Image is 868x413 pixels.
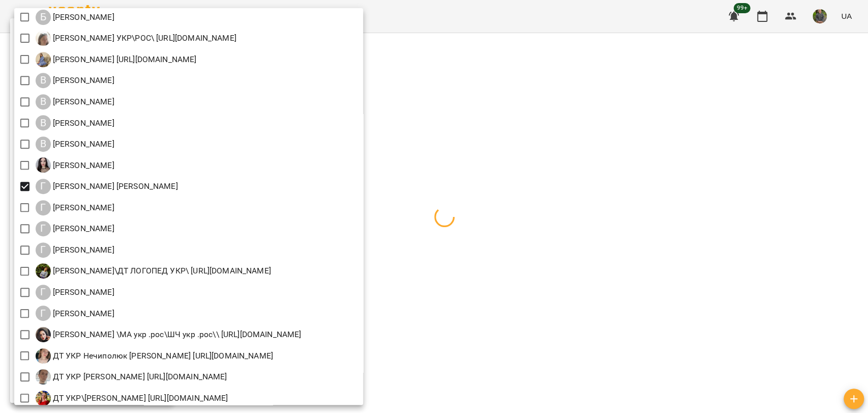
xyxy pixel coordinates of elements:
p: [PERSON_NAME]\ДТ ЛОГОПЕД УКР\ [URL][DOMAIN_NAME] [51,265,271,277]
div: Гусак Олена Армаїсівна \МА укр .рос\ШЧ укр .рос\\ https://us06web.zoom.us/j/83079612343 [36,327,302,342]
p: [PERSON_NAME] [51,159,114,172]
div: Г [36,306,51,321]
div: Гаврилевська Оксана [36,179,178,194]
div: Гудима Антон [36,306,114,321]
p: [PERSON_NAME] [51,223,114,235]
div: Гончаренко Наталія [36,242,114,258]
a: Д ДТ УКР [PERSON_NAME] [URL][DOMAIN_NAME] [36,369,227,384]
p: [PERSON_NAME] [51,11,114,23]
div: В [36,94,51,109]
img: Г [36,263,51,279]
p: [PERSON_NAME] [51,117,114,129]
div: Г [36,242,51,258]
div: Вікторія Котисько [36,136,114,152]
a: Б [PERSON_NAME] УКР\РОС\ [URL][DOMAIN_NAME] [36,31,236,46]
div: ДТ УКР\РОС Абасова Сабіна https://us06web.zoom.us/j/84886035086 [36,391,228,406]
div: Гончаренко Світлана Володимирівна\ДТ ЛОГОПЕД УКР\ https://us06web.zoom.us/j/81989846243 [36,263,271,279]
a: Д ДТ УКР Нечиполюк [PERSON_NAME] [URL][DOMAIN_NAME] [36,348,273,364]
div: Г [36,179,51,194]
p: [PERSON_NAME] [51,96,114,108]
img: Б [36,31,51,46]
div: ДТ УКР Нечиполюк Мирослава https://us06web.zoom.us/j/87978670003 [36,348,273,364]
a: Г [PERSON_NAME] [36,200,114,215]
p: [PERSON_NAME] [51,244,114,256]
div: В [36,136,51,152]
div: Б [36,10,51,25]
div: Гвоздик Надія [36,221,114,236]
a: В [PERSON_NAME] [36,115,114,130]
img: Д [36,369,51,384]
div: Галушка Оксана [36,200,114,215]
p: [PERSON_NAME] [URL][DOMAIN_NAME] [51,53,197,66]
div: Бєлькова Анастасія ДТ ЛОГОПЕД УКР\РОС\ https://us06web.zoom.us/j/87943953043 [36,31,236,46]
p: ДТ УКР [PERSON_NAME] [URL][DOMAIN_NAME] [51,371,227,383]
p: [PERSON_NAME] [PERSON_NAME] [51,180,178,192]
a: Г [PERSON_NAME] [36,242,114,258]
img: Г [36,327,51,342]
a: Г [PERSON_NAME] [36,285,114,300]
div: Г [36,221,51,236]
p: [PERSON_NAME] [51,286,114,298]
p: [PERSON_NAME] [51,74,114,87]
div: ДТ УКР Колоша Катерина https://us06web.zoom.us/j/84976667317 [36,369,227,384]
a: В [PERSON_NAME] [36,136,114,152]
p: [PERSON_NAME] [51,202,114,214]
p: ДТ УКР Нечиполюк [PERSON_NAME] [URL][DOMAIN_NAME] [51,350,273,362]
div: В [36,115,51,130]
a: Б [PERSON_NAME] [36,10,114,25]
p: [PERSON_NAME] [51,138,114,150]
p: ДТ УКР\[PERSON_NAME] [URL][DOMAIN_NAME] [51,392,228,404]
a: Д ДТ УКР\[PERSON_NAME] [URL][DOMAIN_NAME] [36,391,228,406]
div: В [36,73,51,88]
a: Б [PERSON_NAME] [URL][DOMAIN_NAME] [36,52,197,67]
a: В [PERSON_NAME] [36,73,114,88]
a: Г [PERSON_NAME] \МА укр .рос\ШЧ укр .рос\\ [URL][DOMAIN_NAME] [36,327,302,342]
a: В [PERSON_NAME] [36,94,114,109]
a: Г [PERSON_NAME] [PERSON_NAME] [36,179,178,194]
div: Габорак Галина [36,157,114,173]
div: Валерія Ковалик [36,73,114,88]
div: Горькова Катерина [36,285,114,300]
p: [PERSON_NAME] \МА укр .рос\ШЧ укр .рос\\ [URL][DOMAIN_NAME] [51,328,302,341]
a: Г [PERSON_NAME] [36,306,114,321]
a: Г [PERSON_NAME] [36,157,114,173]
p: [PERSON_NAME] УКР\РОС\ [URL][DOMAIN_NAME] [51,32,236,44]
a: Г [PERSON_NAME] [36,221,114,236]
img: Д [36,391,51,406]
img: Д [36,348,51,364]
div: Вовк Галина [36,115,114,130]
div: Г [36,285,51,300]
div: Г [36,200,51,215]
p: [PERSON_NAME] [51,308,114,320]
img: Г [36,157,51,173]
a: Г [PERSON_NAME]\ДТ ЛОГОПЕД УКР\ [URL][DOMAIN_NAME] [36,263,271,279]
img: Б [36,52,51,67]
